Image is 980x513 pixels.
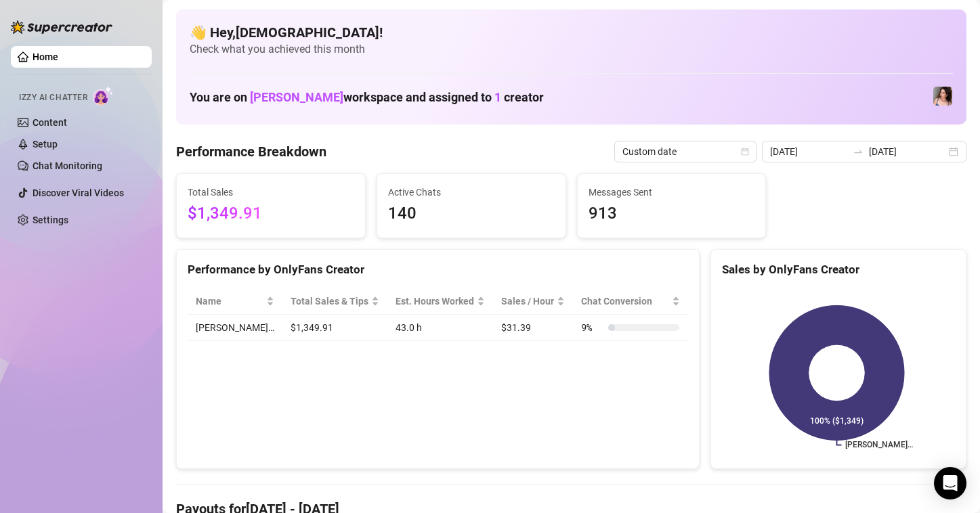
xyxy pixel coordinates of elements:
[188,185,354,200] span: Total Sales
[33,187,124,198] a: Discover Viral Videos
[494,90,501,104] span: 1
[387,315,493,341] td: 43.0 h
[188,201,354,227] span: $1,349.91
[11,20,112,34] img: logo-BBDzfeDw.svg
[622,141,748,162] span: Custom date
[388,185,555,200] span: Active Chats
[291,294,368,309] span: Total Sales & Tips
[589,185,755,200] span: Messages Sent
[33,139,58,150] a: Setup
[33,51,58,62] a: Home
[93,86,114,106] img: AI Chatter
[501,294,554,309] span: Sales / Hour
[845,441,913,450] text: [PERSON_NAME]…
[493,288,573,315] th: Sales / Hour
[33,117,67,128] a: Content
[176,142,326,161] h4: Performance Breakdown
[33,160,102,171] a: Chat Monitoring
[282,315,387,341] td: $1,349.91
[188,288,282,315] th: Name
[933,87,952,106] img: Lauren
[770,144,847,159] input: Start date
[741,148,749,156] span: calendar
[493,315,573,341] td: $31.39
[19,91,87,104] span: Izzy AI Chatter
[722,261,955,279] div: Sales by OnlyFans Creator
[188,261,688,279] div: Performance by OnlyFans Creator
[396,294,474,309] div: Est. Hours Worked
[250,90,343,104] span: [PERSON_NAME]
[388,201,555,227] span: 140
[869,144,946,159] input: End date
[282,288,387,315] th: Total Sales & Tips
[853,146,864,157] span: swap-right
[33,215,68,225] a: Settings
[581,320,603,335] span: 9 %
[853,146,864,157] span: to
[190,90,544,105] h1: You are on workspace and assigned to creator
[190,42,953,57] span: Check what you achieved this month
[196,294,263,309] span: Name
[190,23,953,42] h4: 👋 Hey, [DEMOGRAPHIC_DATA] !
[934,467,966,499] div: Open Intercom Messenger
[573,288,687,315] th: Chat Conversion
[188,315,282,341] td: [PERSON_NAME]…
[589,201,755,227] span: 913
[581,294,668,309] span: Chat Conversion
